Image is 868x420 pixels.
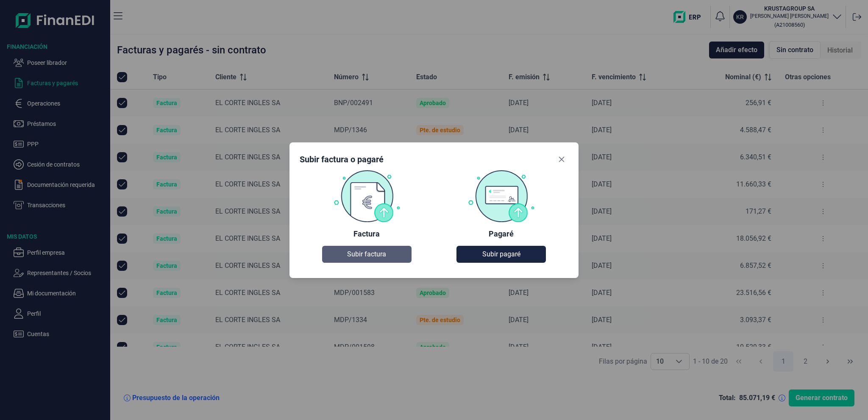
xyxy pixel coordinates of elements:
[300,153,384,165] div: Subir factura o pagaré
[467,170,535,222] img: Pagaré
[347,249,386,259] span: Subir factura
[555,153,568,166] button: Close
[353,229,380,239] div: Factura
[456,246,546,263] button: Subir pagaré
[482,249,520,259] span: Subir pagaré
[322,246,412,263] button: Subir factura
[333,170,401,222] img: Factura
[489,229,514,239] div: Pagaré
